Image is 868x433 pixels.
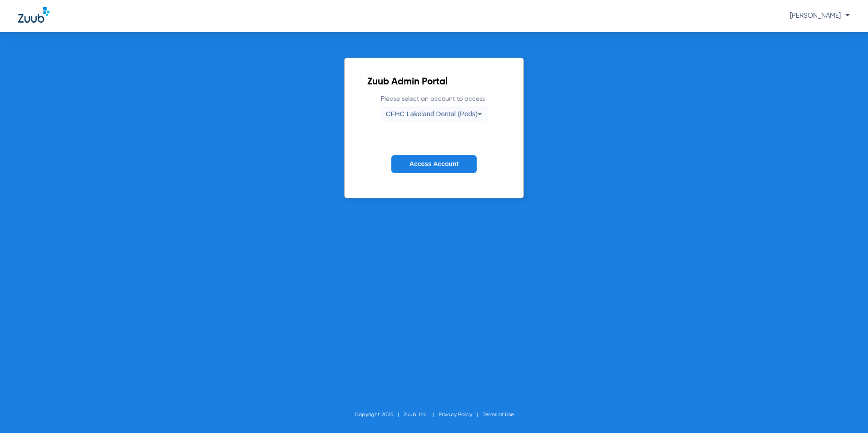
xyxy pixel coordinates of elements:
span: CFHC Lakeland Dental (Peds) [386,110,478,118]
h2: Zuub Admin Portal [367,78,501,87]
a: Privacy Policy [439,412,472,418]
label: Please select an account to access [381,94,488,121]
button: Access Account [391,155,477,173]
span: [PERSON_NAME] [790,12,850,19]
li: Copyright 2025 [355,410,404,419]
img: Zuub Logo [18,7,49,23]
iframe: Chat Widget [823,389,868,433]
li: Zuub, Inc. [404,410,439,419]
a: Terms of Use [483,412,514,418]
span: Access Account [409,160,459,167]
